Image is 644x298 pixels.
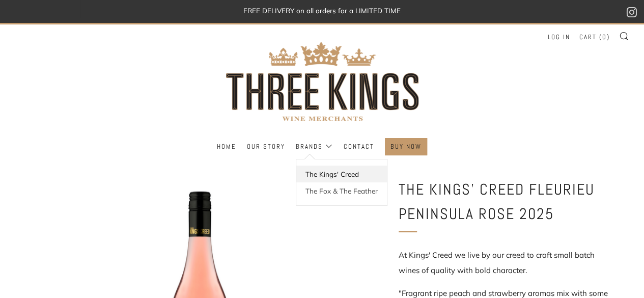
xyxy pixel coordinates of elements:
[344,139,374,155] a: Contact
[399,248,612,278] p: At Kings' Creed we live by our creed to craft small batch wines of quality with bold character.
[579,29,610,45] a: Cart (0)
[296,166,387,182] a: The Kings' Creed
[247,139,285,155] a: Our Story
[296,139,333,155] a: Brands
[390,139,422,155] a: BUY NOW
[548,29,570,45] a: Log in
[217,139,236,155] a: Home
[399,177,612,226] h1: The Kings' Creed Fleurieu Peninsula Rose 2025
[220,24,424,138] img: three kings wine merchants
[602,33,607,41] span: 0
[296,182,387,199] a: The Fox & The Feather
